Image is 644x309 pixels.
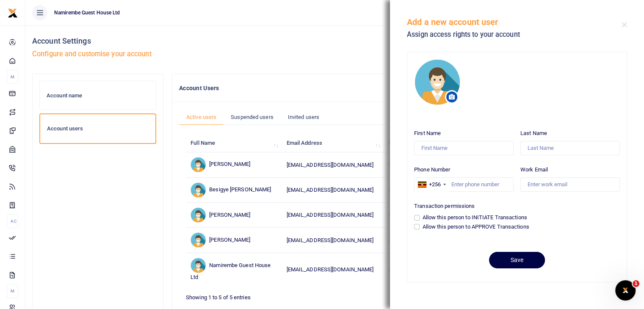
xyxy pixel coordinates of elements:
[423,213,527,222] label: Allow this person to INITIATE Transactions
[414,177,514,192] input: Enter phone number
[384,203,479,228] td: Approver, Initiator
[415,178,448,191] div: Uganda: +256
[179,83,566,93] h4: Account Users
[282,134,383,152] th: Email Address: activate to sort column ascending
[429,180,441,189] div: +256
[407,30,622,39] h5: Assign access rights to your account
[622,22,627,28] button: Close
[282,203,383,228] td: [EMAIL_ADDRESS][DOMAIN_NAME]
[384,253,479,286] td: Administrator, Initiator
[520,177,620,192] input: Enter work email
[7,284,18,298] li: M
[186,289,365,302] div: Showing 1 to 5 of 5 entries
[384,152,479,177] td: Initiator
[281,109,326,125] a: Invited users
[414,141,514,155] input: First Name
[414,129,441,138] label: First Name
[414,202,475,210] label: Transaction permissions
[186,253,282,286] td: Namirembe Guest House Ltd
[384,228,479,253] td: Approver, Initiator
[8,8,18,18] img: logo-small
[224,109,281,125] a: Suspended users
[384,178,479,203] td: Approver
[520,141,620,155] input: Last Name
[423,223,529,231] label: Allow this person to APPROVE Transactions
[407,17,622,27] h5: Add a new account user
[32,50,637,58] h5: Configure and customise your account
[520,129,547,138] label: Last Name
[282,228,383,253] td: [EMAIL_ADDRESS][DOMAIN_NAME]
[179,109,224,125] a: Active users
[8,9,18,16] a: logo-small logo-large logo-large
[39,81,156,110] a: Account name
[51,9,124,17] span: Namirembe Guest House Ltd
[384,134,479,152] th: Permissions: activate to sort column ascending
[633,280,639,287] span: 1
[520,166,548,174] label: Work Email
[414,166,450,174] label: Phone Number
[186,134,282,152] th: Full Name: activate to sort column ascending
[186,203,282,228] td: [PERSON_NAME]
[32,36,637,46] h4: Account Settings
[186,152,282,177] td: [PERSON_NAME]
[47,125,149,132] h6: Account users
[186,228,282,253] td: [PERSON_NAME]
[489,252,545,268] button: Save
[282,253,383,286] td: [EMAIL_ADDRESS][DOMAIN_NAME]
[7,214,18,228] li: Ac
[282,178,383,203] td: [EMAIL_ADDRESS][DOMAIN_NAME]
[39,113,156,144] a: Account users
[47,92,149,99] h6: Account name
[7,70,18,84] li: M
[615,280,636,301] iframe: Intercom live chat
[186,178,282,203] td: Besigye [PERSON_NAME]
[282,152,383,177] td: [EMAIL_ADDRESS][DOMAIN_NAME]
